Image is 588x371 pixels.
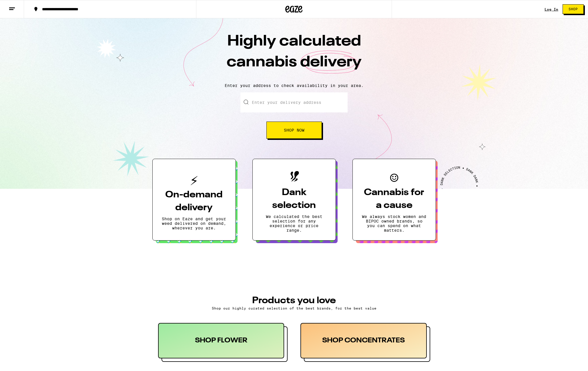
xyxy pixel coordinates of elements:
a: Log In [545,7,558,11]
div: SHOP CONCENTRATES [300,323,427,358]
button: Dank selectionWe calculated the best selection for any experience or price range. [252,159,336,241]
span: Shop Now [284,128,304,132]
button: Shop [563,4,584,14]
p: Shop our highly curated selection of the best brands, for the best value [158,306,430,310]
div: SHOP FLOWER [158,323,284,358]
span: Shop [569,7,578,11]
button: SHOP FLOWER [158,323,288,362]
button: On-demand deliveryShop on Eaze and get your weed delivered on demand, wherever you are. [152,159,236,241]
h3: Dank selection [262,186,326,212]
input: Enter your delivery address [240,92,348,112]
p: Enter your address to check availability in your area. [6,83,582,88]
button: Shop Now [266,122,322,139]
button: SHOP CONCENTRATES [300,323,430,362]
p: We always stock women and BIPOC owned brands, so you can spend on what matters. [362,214,426,233]
p: We calculated the best selection for any experience or price range. [262,214,326,233]
button: Cannabis for a causeWe always stock women and BIPOC owned brands, so you can spend on what matters. [352,159,436,241]
a: Shop [558,4,588,14]
h3: On-demand delivery [162,189,226,214]
h3: Cannabis for a cause [362,186,426,212]
h1: Highly calculated cannabis delivery [194,31,394,79]
h3: PRODUCTS YOU LOVE [158,296,430,305]
p: Shop on Eaze and get your weed delivered on demand, wherever you are. [162,217,226,230]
